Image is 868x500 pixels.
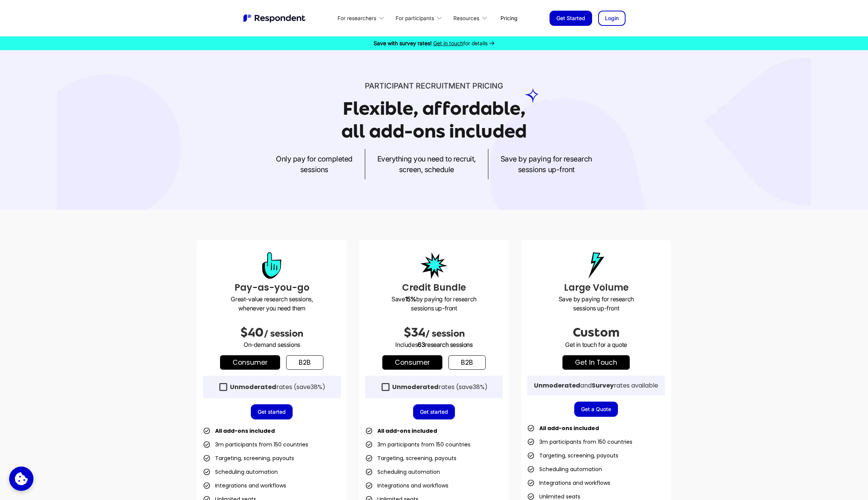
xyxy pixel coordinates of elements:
span: PRICING [472,81,503,90]
p: Save by paying for research sessions up-front [501,153,592,175]
p: Only pay for completed sessions [276,153,352,175]
a: Consumer [220,355,280,370]
span: / session [425,328,465,339]
li: Targeting, screening, payouts [527,450,618,461]
h3: Large Volume [527,281,665,294]
p: Great-value research sessions, whenever you need them [203,294,341,313]
strong: All add-ons included [215,427,275,435]
div: For participants [391,9,449,27]
li: Targeting, screening, payouts [203,453,294,464]
strong: 15% [405,295,416,303]
li: Integrations and workflows [203,480,286,491]
li: Scheduling automation [527,464,602,475]
span: Custom [573,326,619,339]
li: Integrations and workflows [527,478,610,488]
span: Get in touch [433,40,463,46]
a: Get a Quote [574,402,618,417]
div: For researchers [337,14,376,22]
a: Get Started [550,11,592,26]
img: Untitled UI logotext [242,13,307,23]
a: Pricing [494,9,523,27]
a: Login [598,11,626,26]
span: 38% [310,383,322,391]
div: Resources [453,14,479,22]
li: Targeting, screening, payouts [365,453,456,464]
p: Includes [365,340,503,349]
div: Resources [449,9,494,27]
li: 3m participants from 150 countries [203,439,308,450]
a: b2b [286,355,323,370]
p: Save by paying for research sessions up-front [527,294,665,313]
div: For researchers [333,9,391,27]
strong: Survey [592,381,614,390]
strong: Unmoderated [230,383,276,391]
span: / session [264,328,303,339]
h3: Credit Bundle [365,281,503,294]
span: 38% [473,383,485,391]
a: get in touch [562,355,630,370]
span: Participant recruitment [365,81,470,90]
li: Integrations and workflows [365,480,448,491]
li: 3m participants from 150 countries [527,437,632,447]
div: For participants [396,14,434,22]
strong: Unmoderated [392,383,439,391]
strong: All add-ons included [539,424,599,432]
strong: Unmoderated [534,381,580,390]
li: Scheduling automation [203,467,278,477]
a: Get started [251,404,293,419]
li: Scheduling automation [365,467,440,477]
p: Everything you need to recruit, screen, schedule [377,153,476,175]
li: 3m participants from 150 countries [365,439,470,450]
span: $40 [240,326,264,339]
p: Get in touch for a quote [527,340,665,349]
div: and rates available [534,382,658,389]
a: b2b [448,355,486,370]
a: home [242,13,307,23]
h3: Pay-as-you-go [203,281,341,294]
a: Get started [413,404,455,419]
span: $34 [404,326,425,339]
p: On-demand sessions [203,340,341,349]
div: rates (save ) [230,383,325,391]
a: Consumer [382,355,442,370]
div: rates (save ) [392,383,488,391]
span: research sessions [425,341,472,348]
strong: Save with survey rates! [374,40,432,46]
p: Save by paying for research sessions up-front [365,294,503,313]
strong: All add-ons included [377,427,437,435]
div: for details [374,40,488,47]
h1: Flexible, affordable, all add-ons included [341,98,527,142]
span: 63 [418,341,425,348]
